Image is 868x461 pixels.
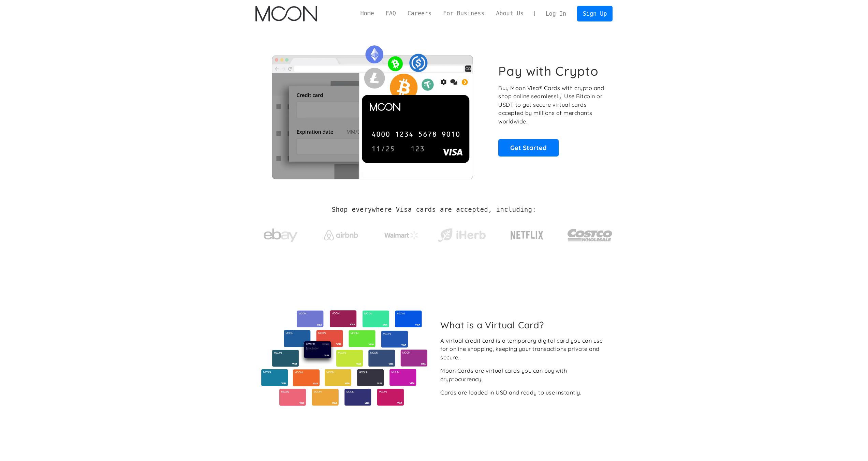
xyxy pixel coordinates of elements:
img: Moon Cards let you spend your crypto anywhere Visa is accepted. [255,41,489,179]
img: Costco [567,222,613,248]
h2: Shop everywhere Visa cards are accepted, including: [332,206,536,213]
div: Moon Cards are virtual cards you can buy with cryptocurrency. [440,367,607,383]
img: iHerb [436,226,487,244]
div: A virtual credit card is a temporary digital card you can use for online shopping, keeping your t... [440,337,607,362]
img: Virtual cards from Moon [260,310,428,406]
a: Home [355,9,380,18]
a: Sign Up [577,6,613,21]
img: Walmart [384,231,418,239]
a: Get Started [498,139,559,156]
a: Log In [540,6,572,21]
a: Walmart [376,224,427,243]
a: Careers [402,9,437,18]
a: iHerb [436,220,487,248]
p: Buy Moon Visa® Cards with crypto and shop online seamlessly! Use Bitcoin or USDT to get secure vi... [498,84,605,126]
a: Costco [567,215,613,251]
a: FAQ [380,9,402,18]
img: Airbnb [324,230,358,240]
img: Moon Logo [255,6,317,21]
h2: What is a Virtual Card? [440,319,607,330]
a: ebay [255,218,306,250]
a: For Business [437,9,490,18]
a: About Us [490,9,529,18]
a: Airbnb [315,223,366,244]
img: Netflix [510,227,544,244]
a: Netflix [497,220,558,247]
h1: Pay with Crypto [498,63,599,79]
div: Cards are loaded in USD and ready to use instantly. [440,388,581,397]
img: ebay [264,225,298,246]
a: home [255,6,317,21]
